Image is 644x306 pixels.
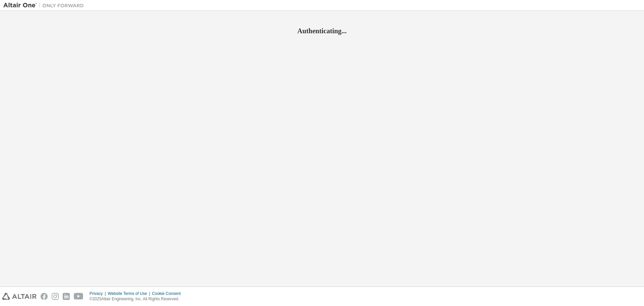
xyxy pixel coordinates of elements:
img: linkedin.svg [63,293,70,300]
img: instagram.svg [52,293,59,300]
img: altair_logo.svg [2,293,37,300]
div: Website Terms of Use [108,291,152,296]
div: Cookie Consent [152,291,184,296]
h2: Authenticating... [3,27,641,35]
div: Privacy [90,291,108,296]
img: youtube.svg [74,293,84,300]
img: Altair One [3,2,87,9]
img: facebook.svg [41,293,48,300]
p: © 2025 Altair Engineering, Inc. All Rights Reserved. [90,296,185,302]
